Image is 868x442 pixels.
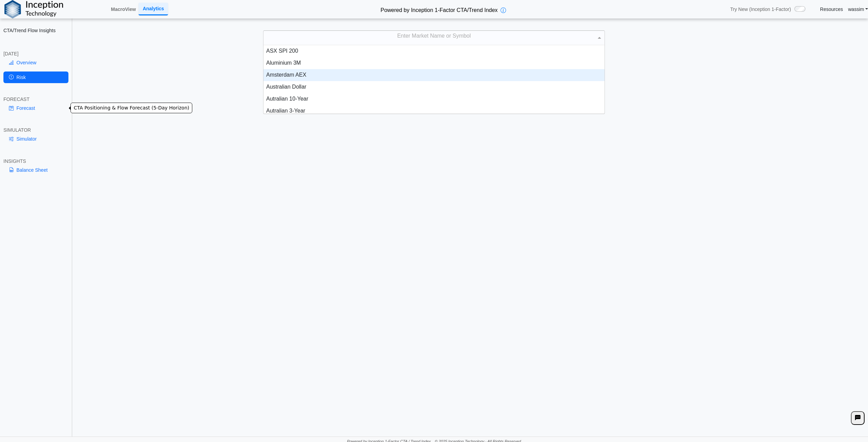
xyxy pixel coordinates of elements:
div: CTA Positioning & Flow Forecast (5-Day Horizon) [70,103,192,113]
a: wassim [848,6,868,12]
div: Australian Dollar [263,81,605,93]
div: INSIGHTS [3,158,68,164]
a: Analytics [139,3,168,15]
a: Forecast [3,102,68,114]
div: FORECAST [3,96,68,102]
div: grid [263,45,605,114]
div: [DATE] [3,51,68,57]
div: Enter Market Name or Symbol [263,31,605,45]
div: Aluminium 3M [263,57,605,69]
div: Amsterdam AEX [263,69,605,81]
a: Resources [820,6,843,12]
h2: CTA/Trend Flow Insights [3,27,68,34]
a: Overview [3,57,68,68]
div: Autralian 10-Year [263,93,605,105]
h5: CTA Expected Flow [DATE] Under Defined EOD Market Scenarios [77,65,864,69]
div: ASX SPI 200 [263,45,605,57]
div: Autralian 3-Year [263,105,605,117]
a: Balance Sheet [3,164,68,176]
span: Try New (Inception 1-Factor) [730,6,791,12]
h2: Powered by Inception 1-Factor CTA/Trend Index [378,4,500,14]
a: Simulator [3,133,68,145]
div: SIMULATOR [3,127,68,133]
a: MacroView [108,3,139,15]
a: Risk [3,71,68,83]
